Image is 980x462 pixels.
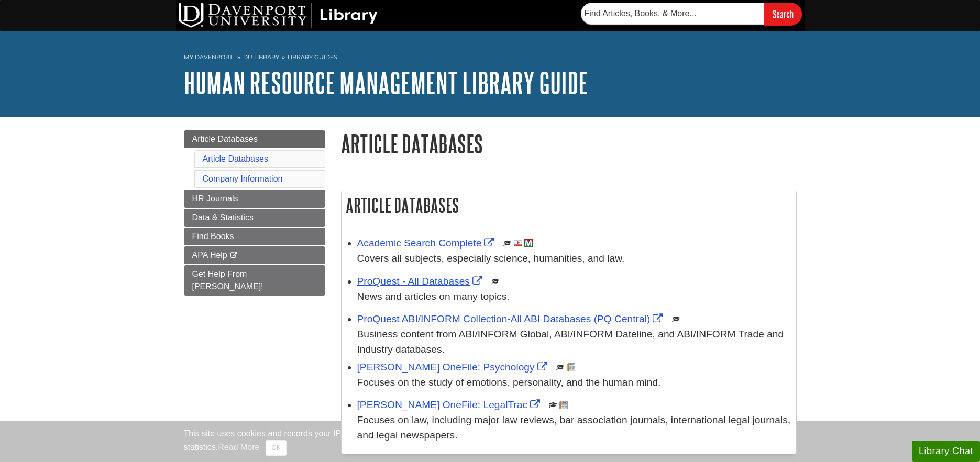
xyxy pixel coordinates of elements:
input: Find Articles, Books, & More... [581,3,764,25]
a: Article Databases [184,130,325,148]
img: Audio & Video [514,239,522,247]
i: This link opens in a new window [229,252,238,259]
a: Company Information [203,174,283,183]
button: Library Chat [912,441,980,462]
h1: Article Databases [341,130,797,157]
span: APA Help [192,251,227,260]
p: Focuses on the study of emotions, personality, and the human mind. [357,375,791,390]
form: Searches DU Library's articles, books, and more [581,3,802,25]
a: Read More [218,443,259,452]
a: Article Databases [203,154,268,163]
p: Focuses on law, including major law reviews, bar association journals, international legal journa... [357,413,791,443]
span: Article Databases [192,134,258,143]
img: Newspapers [559,401,568,409]
p: Covers all subjects, especially science, humanities, and law. [357,251,791,266]
a: Link opens in new window [357,362,550,373]
img: Scholarly or Peer Reviewed [672,315,680,323]
a: Link opens in new window [357,276,485,287]
img: Scholarly or Peer Reviewed [556,363,565,371]
a: Link opens in new window [357,313,666,324]
div: This site uses cookies and records your IP address for usage statistics. Additionally, we use Goo... [184,427,797,456]
a: My Davenport [184,53,233,62]
a: Link opens in new window [357,399,543,410]
img: DU Library [179,3,378,28]
a: APA Help [184,246,325,264]
div: Guide Page Menu [184,130,325,296]
a: Link opens in new window [357,238,497,249]
input: Search [764,3,802,25]
a: HR Journals [184,190,325,208]
h2: Article Databases [342,191,796,219]
a: DU Library [243,53,279,61]
span: HR Journals [192,194,238,203]
span: Find Books [192,232,234,241]
a: Find Books [184,228,325,245]
a: Data & Statistics [184,209,325,227]
a: Human Resource Management Library Guide [184,66,588,99]
img: Scholarly or Peer Reviewed [549,401,557,409]
span: Data & Statistics [192,213,254,222]
p: News and articles on many topics. [357,289,791,305]
img: MeL (Michigan electronic Library) [524,239,533,247]
a: Get Help From [PERSON_NAME]! [184,265,325,296]
span: Get Help From [PERSON_NAME]! [192,269,263,291]
img: Scholarly or Peer Reviewed [491,277,500,286]
div: Business content from ABI/INFORM Global, ABI/INFORM Dateline, and ABI/INFORM Trade and Industry d... [357,327,791,357]
img: Scholarly or Peer Reviewed [503,239,512,247]
a: Library Guides [288,53,337,61]
button: Close [266,440,286,456]
img: Newspapers [567,363,575,371]
nav: breadcrumb [184,50,797,67]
